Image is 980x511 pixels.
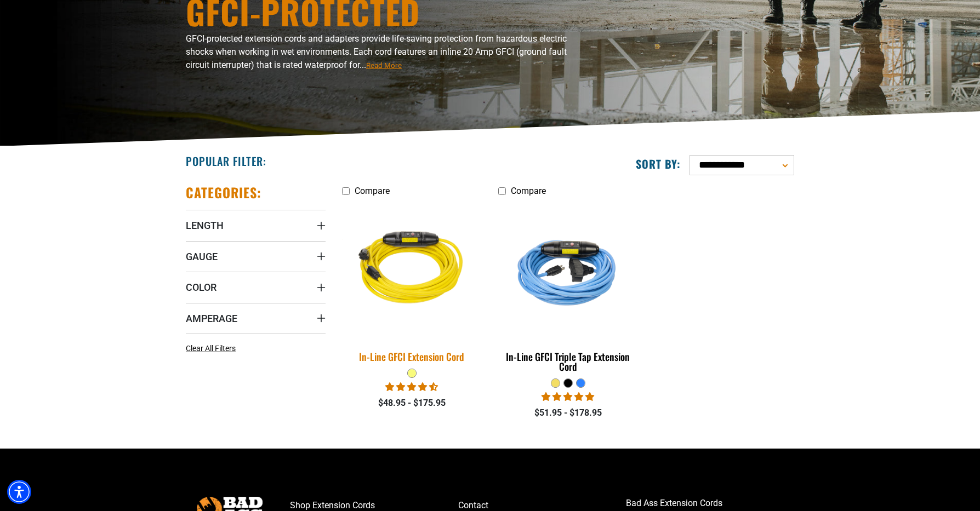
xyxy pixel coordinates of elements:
span: Gauge [186,250,218,263]
img: Light Blue [499,207,637,333]
summary: Gauge [186,241,326,272]
span: Amperage [186,312,237,325]
img: Yellow [335,200,489,340]
span: Compare [355,186,390,196]
span: Read More [366,61,402,70]
summary: Color [186,272,326,302]
a: Clear All Filters [186,343,240,354]
span: Length [186,219,224,232]
a: Light Blue In-Line GFCI Triple Tap Extension Cord [498,202,638,378]
span: Compare [511,186,546,196]
h2: Categories: [186,184,261,201]
span: Clear All Filters [186,344,236,353]
div: Accessibility Menu [7,480,31,504]
span: Color [186,281,216,294]
div: $48.95 - $175.95 [342,397,482,410]
h2: Popular Filter: [186,154,266,168]
label: Sort by: [636,157,681,171]
summary: Amperage [186,303,326,334]
a: Yellow In-Line GFCI Extension Cord [342,202,482,368]
div: In-Line GFCI Triple Tap Extension Cord [498,352,638,371]
summary: Length [186,210,326,240]
div: In-Line GFCI Extension Cord [342,352,482,361]
span: GFCI-protected extension cords and adapters provide life-saving protection from hazardous electri... [186,33,567,70]
span: 5.00 stars [542,392,594,402]
div: $51.95 - $178.95 [498,406,638,420]
span: 4.62 stars [385,382,438,392]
